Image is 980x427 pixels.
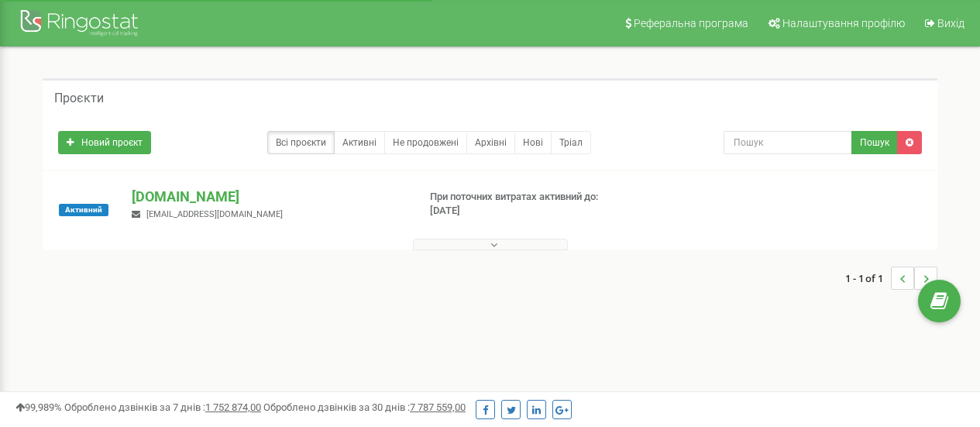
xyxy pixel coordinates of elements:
a: Всі проєкти [267,131,335,154]
p: При поточних витратах активний до: [DATE] [430,190,628,219]
h5: Проєкти [54,91,104,105]
span: Активний [59,204,108,216]
span: 1 - 1 of 1 [845,267,891,290]
span: Вихід [937,17,965,29]
button: Пошук [851,131,898,154]
span: Налаштування профілю [782,17,905,29]
a: Архівні [466,131,515,154]
a: Не продовжені [384,131,467,154]
input: Пошук [724,131,852,154]
u: 1 752 874,00 [205,401,261,413]
a: Тріал [551,131,591,154]
a: Нові [514,131,552,154]
span: Оброблено дзвінків за 30 днів : [263,401,466,413]
a: Активні [334,131,385,154]
span: 99,989% [15,401,62,413]
span: [EMAIL_ADDRESS][DOMAIN_NAME] [146,209,283,219]
span: Оброблено дзвінків за 7 днів : [64,401,261,413]
u: 7 787 559,00 [410,401,466,413]
nav: ... [845,251,937,305]
a: Новий проєкт [58,131,151,154]
span: Реферальна програма [634,17,748,29]
p: [DOMAIN_NAME] [132,187,404,207]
